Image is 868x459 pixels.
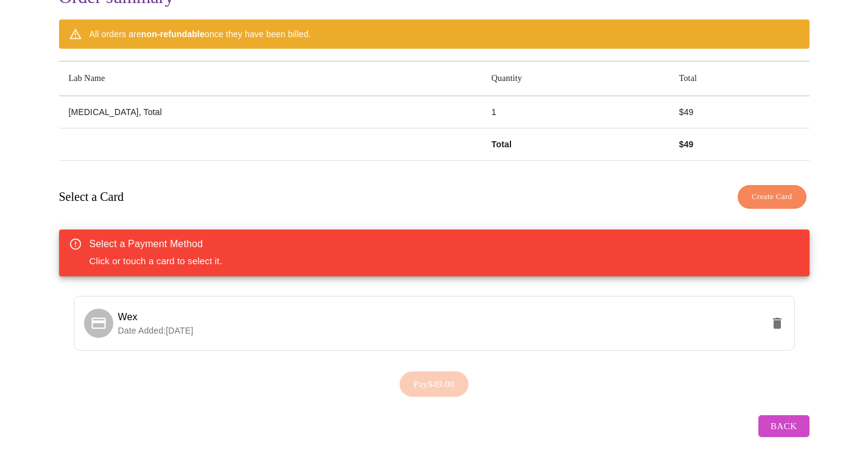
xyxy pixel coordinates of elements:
[90,23,311,45] div: All orders are once they have been billed.
[141,29,205,39] strong: non-refundable
[669,61,810,96] th: Total
[482,96,669,128] td: 1
[738,185,806,209] button: Create Card
[90,237,222,251] div: Select a Payment Method
[492,139,512,149] strong: Total
[59,190,124,204] h3: Select a Card
[118,312,138,322] span: Wex
[90,233,222,273] div: Click or touch a card to select it.
[669,96,810,128] td: $ 49
[482,61,669,96] th: Quantity
[679,139,694,149] strong: $ 49
[59,61,482,96] th: Lab Name
[118,326,194,335] span: Date Added: [DATE]
[752,190,792,204] span: Create Card
[59,96,482,128] td: [MEDICAL_DATA], Total
[758,415,809,437] button: Back
[763,309,792,338] button: delete
[771,418,797,434] span: Back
